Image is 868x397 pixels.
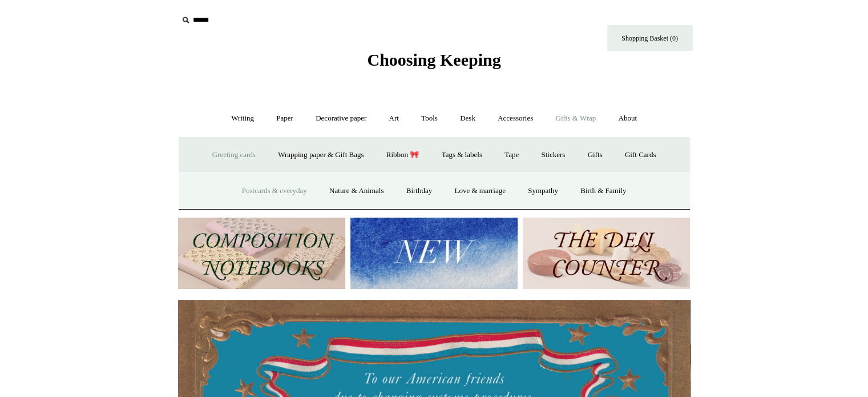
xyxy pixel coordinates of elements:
a: Desk [450,103,486,134]
a: Gifts [578,140,613,170]
a: Gifts & Wrap [545,103,606,134]
img: 202302 Composition ledgers.jpg__PID:69722ee6-fa44-49dd-a067-31375e5d54ec [178,218,345,289]
a: Love & marriage [444,176,516,206]
img: New.jpg__PID:f73bdf93-380a-4a35-bcfe-7823039498e1 [350,218,518,289]
a: Stickers [531,140,575,170]
a: Greeting cards [202,140,266,170]
a: Ribbon 🎀 [376,140,430,170]
a: Nature & Animals [319,176,394,206]
a: Gift Cards [615,140,667,170]
a: Choosing Keeping [367,59,500,67]
a: Art [379,103,409,134]
a: About [608,103,647,134]
a: Tools [411,103,448,134]
img: The Deli Counter [523,218,690,289]
a: Accessories [487,103,543,134]
a: Decorative paper [305,103,377,134]
span: Choosing Keeping [367,50,500,69]
a: Writing [221,103,264,134]
a: Wrapping paper & Gift Bags [268,140,374,170]
a: Shopping Basket (0) [607,25,693,51]
a: Tape [494,140,529,170]
a: Birth & Family [570,176,636,206]
a: Sympathy [518,176,568,206]
a: Birthday [396,176,443,206]
a: Paper [266,103,304,134]
a: Postcards & everyday [232,176,317,206]
a: Tags & labels [431,140,492,170]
